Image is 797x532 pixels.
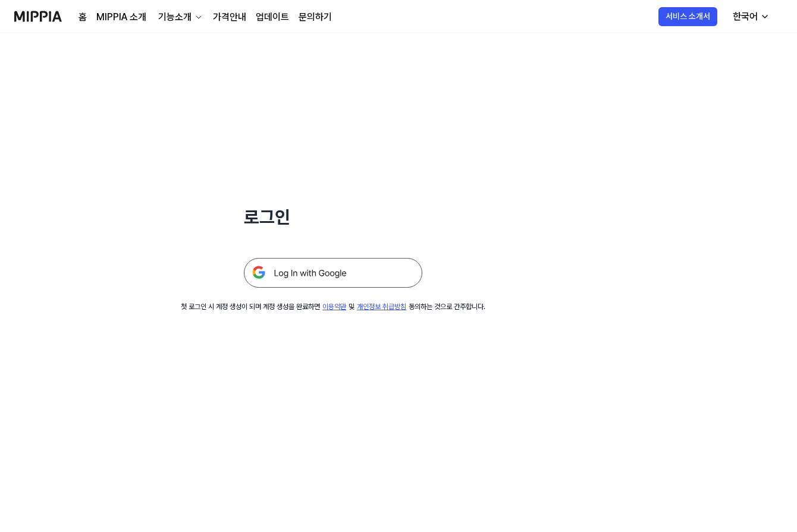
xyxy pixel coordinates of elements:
a: 업데이트 [256,10,289,24]
h1: 로그인 [244,204,422,229]
a: 홈 [79,10,87,24]
img: 구글 로그인 버튼 [244,258,422,288]
a: 이용약관 [322,303,346,311]
a: 개인정보 취급방침 [357,303,406,311]
a: MIPPIA 소개 [96,10,146,24]
div: 한국어 [730,10,760,24]
div: 첫 로그인 시 계정 생성이 되며 계정 생성을 완료하면 및 동의하는 것으로 간주합니다. [181,302,485,312]
a: 문의하기 [299,10,332,24]
button: 서비스 소개서 [658,7,717,26]
div: 기능소개 [156,10,194,24]
button: 한국어 [723,5,777,29]
button: 기능소개 [156,10,203,24]
a: 가격안내 [213,10,246,24]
